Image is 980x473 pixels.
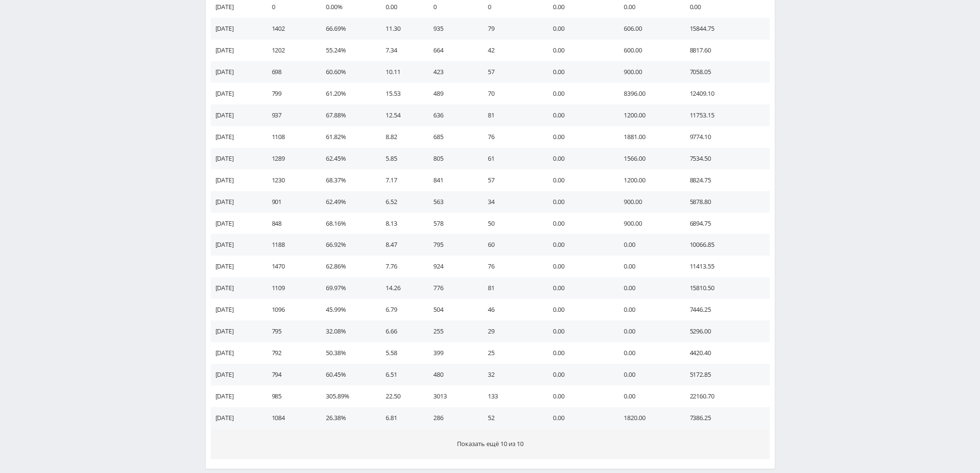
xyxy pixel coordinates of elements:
td: 6.52 [376,191,424,213]
td: 62.45% [316,148,376,169]
td: 900.00 [614,191,680,213]
td: 5.85 [376,148,424,169]
td: 1188 [262,234,317,256]
td: 924 [424,256,478,277]
td: 0.00 [614,299,680,320]
td: [DATE] [211,191,262,213]
td: 5878.80 [680,191,769,213]
td: [DATE] [211,320,262,342]
td: 799 [262,83,317,104]
td: 22.50 [376,385,424,407]
td: 636 [424,104,478,126]
td: 61.82% [316,126,376,148]
td: 1202 [262,39,317,61]
td: 66.92% [316,234,376,256]
td: 0.00 [614,385,680,407]
td: [DATE] [211,18,262,39]
td: 423 [424,61,478,83]
td: 5296.00 [680,320,769,342]
td: 68.16% [316,213,376,234]
td: 42 [478,39,543,61]
td: 6.79 [376,299,424,320]
td: 0.00 [614,234,680,256]
td: 795 [262,320,317,342]
td: [DATE] [211,104,262,126]
td: 8.82 [376,126,424,148]
td: 0.00 [543,299,614,320]
td: 8824.75 [680,169,769,191]
td: 8.13 [376,213,424,234]
td: 0.00 [543,364,614,385]
td: [DATE] [211,169,262,191]
td: 45.99% [316,299,376,320]
td: 286 [424,407,478,429]
td: [DATE] [211,364,262,385]
td: 62.86% [316,256,376,277]
td: 0.00 [543,407,614,429]
td: 67.88% [316,104,376,126]
td: [DATE] [211,148,262,169]
td: [DATE] [211,385,262,407]
td: 900.00 [614,61,680,83]
td: 0.00 [543,39,614,61]
td: 901 [262,191,317,213]
td: 0.00 [543,126,614,148]
td: 0.00 [543,148,614,169]
td: [DATE] [211,234,262,256]
td: 46 [478,299,543,320]
td: 7.17 [376,169,424,191]
td: 937 [262,104,317,126]
td: 1096 [262,299,317,320]
td: 0.00 [543,277,614,299]
td: 1200.00 [614,169,680,191]
td: 62.49% [316,191,376,213]
td: 685 [424,126,478,148]
td: 25 [478,342,543,364]
td: 60.60% [316,61,376,83]
td: 0.00 [543,320,614,342]
td: 792 [262,342,317,364]
td: 9774.10 [680,126,769,148]
td: 794 [262,364,317,385]
td: 0.00 [543,83,614,104]
td: 0.00 [614,277,680,299]
td: [DATE] [211,61,262,83]
td: 12409.10 [680,83,769,104]
td: 32 [478,364,543,385]
td: 8396.00 [614,83,680,104]
td: 255 [424,320,478,342]
td: 504 [424,299,478,320]
td: 81 [478,277,543,299]
td: 841 [424,169,478,191]
td: 14.26 [376,277,424,299]
td: 305.89% [316,385,376,407]
td: 698 [262,61,317,83]
td: 0.00 [543,256,614,277]
td: 34 [478,191,543,213]
td: 6894.75 [680,213,769,234]
td: 489 [424,83,478,104]
td: 68.37% [316,169,376,191]
td: 399 [424,342,478,364]
td: 3013 [424,385,478,407]
td: [DATE] [211,407,262,429]
td: 29 [478,320,543,342]
td: 5.58 [376,342,424,364]
td: 0.00 [543,169,614,191]
td: 578 [424,213,478,234]
td: 50 [478,213,543,234]
td: 935 [424,18,478,39]
td: 50.38% [316,342,376,364]
td: 795 [424,234,478,256]
td: 7534.50 [680,148,769,169]
td: 1200.00 [614,104,680,126]
td: 480 [424,364,478,385]
td: 70 [478,83,543,104]
td: [DATE] [211,83,262,104]
td: 4420.40 [680,342,769,364]
td: 57 [478,61,543,83]
td: 600.00 [614,39,680,61]
td: 0.00 [543,342,614,364]
td: 0.00 [614,342,680,364]
td: 7.76 [376,256,424,277]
